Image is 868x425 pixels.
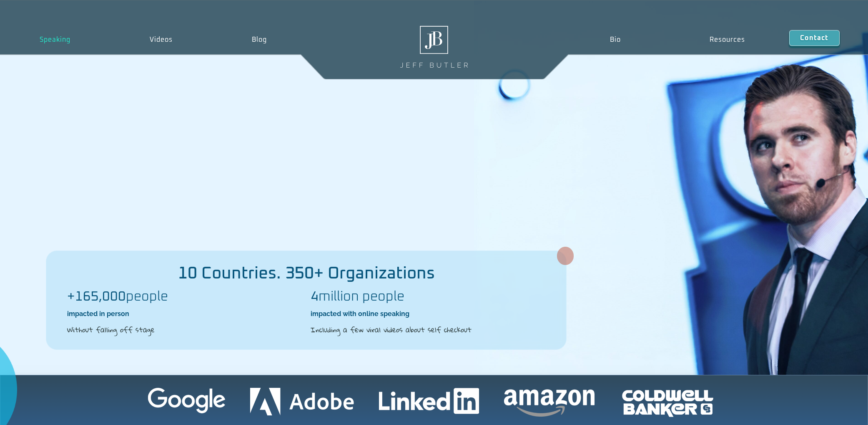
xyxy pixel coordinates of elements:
[67,290,126,304] b: +165,000
[800,35,828,41] span: Contact
[46,265,566,282] h2: 10 Countries. 350+ Organizations
[67,309,302,319] h2: impacted in person
[566,30,790,49] nav: Menu
[212,30,306,49] a: Blog
[110,30,212,49] a: Videos
[789,30,839,46] a: Contact
[665,30,789,49] a: Resources
[311,290,319,304] b: 4
[67,324,302,335] h2: Without falling off stage
[311,290,546,304] h2: million people
[566,30,665,49] a: Bio
[311,324,546,335] h2: Including a few viral videos about self checkout
[67,290,302,304] h2: people
[311,309,546,319] h2: impacted with online speaking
